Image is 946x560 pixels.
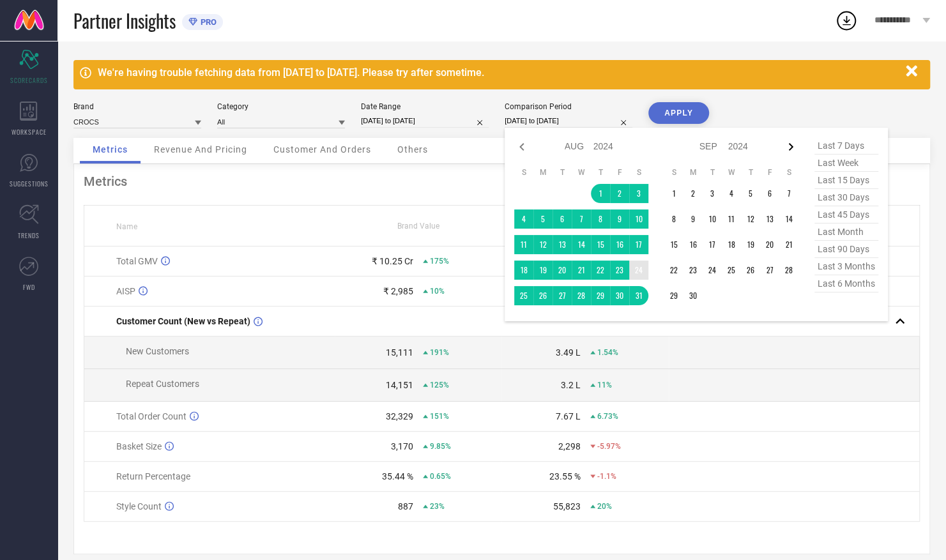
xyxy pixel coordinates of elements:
[722,235,741,254] td: Wed Sep 18 2024
[430,348,449,357] span: 191%
[430,502,445,511] span: 23%
[597,472,616,481] span: -1.1%
[610,235,629,254] td: Fri Aug 16 2024
[703,261,722,280] td: Tue Sep 24 2024
[514,261,533,280] td: Sun Aug 18 2024
[760,209,779,229] td: Fri Sep 13 2024
[553,235,572,254] td: Tue Aug 13 2024
[572,286,591,305] td: Wed Aug 28 2024
[814,275,878,292] span: last 6 months
[664,184,683,203] td: Sun Sep 01 2024
[629,286,648,305] td: Sat Aug 31 2024
[561,380,581,390] div: 3.2 L
[722,209,741,229] td: Wed Sep 11 2024
[610,286,629,305] td: Fri Aug 30 2024
[533,209,553,229] td: Mon Aug 05 2024
[648,102,709,124] button: APPLY
[126,379,199,389] span: Repeat Customers
[597,412,618,421] span: 6.73%
[597,348,618,357] span: 1.54%
[93,144,128,155] span: Metrics
[116,316,250,326] span: Customer Count (New vs Repeat)
[98,66,899,79] div: We're having trouble fetching data from [DATE] to [DATE]. Please try after sometime.
[683,209,703,229] td: Mon Sep 09 2024
[514,286,533,305] td: Sun Aug 25 2024
[23,282,35,292] span: FWD
[664,286,683,305] td: Sun Sep 29 2024
[372,256,413,266] div: ₹ 10.25 Cr
[533,167,553,178] th: Monday
[683,167,703,178] th: Monday
[591,286,610,305] td: Thu Aug 29 2024
[629,261,648,280] td: Sat Aug 24 2024
[430,472,451,481] span: 0.65%
[610,261,629,280] td: Fri Aug 23 2024
[556,411,581,421] div: 7.67 L
[741,184,760,203] td: Thu Sep 05 2024
[10,179,49,188] span: SUGGESTIONS
[18,231,40,240] span: TRENDS
[664,209,683,229] td: Sun Sep 08 2024
[629,235,648,254] td: Sat Aug 17 2024
[553,261,572,280] td: Tue Aug 20 2024
[361,114,489,128] input: Select date range
[154,144,247,155] span: Revenue And Pricing
[430,287,445,296] span: 10%
[779,235,798,254] td: Sat Sep 21 2024
[572,167,591,178] th: Wednesday
[572,261,591,280] td: Wed Aug 21 2024
[591,235,610,254] td: Thu Aug 15 2024
[73,8,176,34] span: Partner Insights
[430,412,449,421] span: 151%
[572,209,591,229] td: Wed Aug 07 2024
[553,209,572,229] td: Tue Aug 06 2024
[610,209,629,229] td: Fri Aug 09 2024
[814,137,878,155] span: last 7 days
[783,139,798,155] div: Next month
[386,347,413,358] div: 15,111
[722,184,741,203] td: Wed Sep 04 2024
[553,501,581,511] div: 55,823
[430,381,449,390] span: 125%
[610,184,629,203] td: Fri Aug 02 2024
[386,380,413,390] div: 14,151
[591,184,610,203] td: Thu Aug 01 2024
[779,209,798,229] td: Sat Sep 14 2024
[703,209,722,229] td: Tue Sep 10 2024
[814,241,878,258] span: last 90 days
[741,209,760,229] td: Thu Sep 12 2024
[683,261,703,280] td: Mon Sep 23 2024
[398,501,413,511] div: 887
[391,441,413,451] div: 3,170
[664,167,683,178] th: Sunday
[629,209,648,229] td: Sat Aug 10 2024
[591,261,610,280] td: Thu Aug 22 2024
[591,167,610,178] th: Thursday
[10,75,48,85] span: SCORECARDS
[514,139,530,155] div: Previous month
[760,184,779,203] td: Fri Sep 06 2024
[386,411,413,421] div: 32,329
[629,167,648,178] th: Saturday
[741,167,760,178] th: Thursday
[558,441,581,451] div: 2,298
[197,17,217,27] span: PRO
[84,174,920,189] div: Metrics
[514,167,533,178] th: Sunday
[629,184,648,203] td: Sat Aug 03 2024
[722,261,741,280] td: Wed Sep 25 2024
[553,286,572,305] td: Tue Aug 27 2024
[116,501,162,511] span: Style Count
[591,209,610,229] td: Thu Aug 08 2024
[116,441,162,451] span: Basket Size
[741,261,760,280] td: Thu Sep 26 2024
[664,235,683,254] td: Sun Sep 15 2024
[505,114,632,128] input: Select comparison period
[116,256,158,266] span: Total GMV
[382,471,413,481] div: 35.44 %
[11,127,47,137] span: WORKSPACE
[597,442,621,451] span: -5.97%
[814,172,878,189] span: last 15 days
[597,502,612,511] span: 20%
[703,235,722,254] td: Tue Sep 17 2024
